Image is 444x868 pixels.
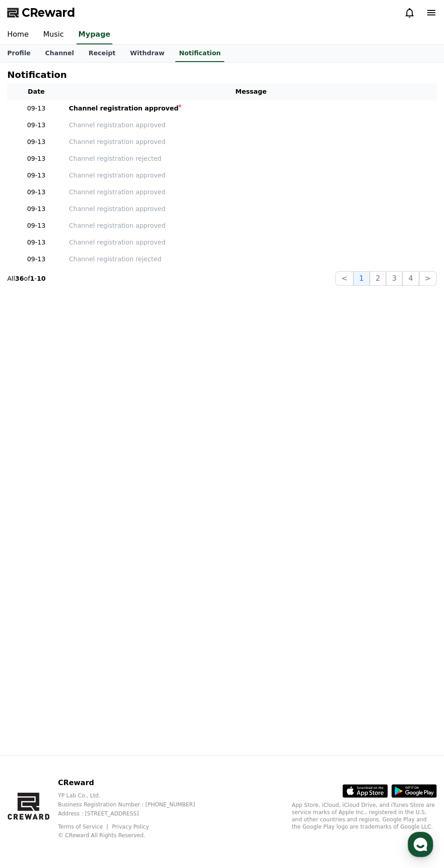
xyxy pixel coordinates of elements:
[11,204,62,214] p: 09-13
[69,154,433,163] p: Channel registration rejected
[69,171,433,180] p: Channel registration approved
[175,45,224,62] a: Notification
[134,301,156,308] span: Settings
[11,187,62,197] p: 09-13
[11,238,62,247] p: 09-13
[75,301,102,308] span: Messages
[60,287,117,310] a: Messages
[77,25,112,44] a: Mypage
[15,275,24,282] strong: 36
[58,832,210,839] p: © CReward All Rights Reserved.
[386,271,402,286] button: 3
[23,301,39,308] span: Home
[58,810,210,817] p: Address : [STREET_ADDRESS]
[65,83,437,100] th: Message
[22,5,75,20] span: CReward
[58,801,210,808] p: Business Registration Number : [PHONE_NUMBER]
[7,83,65,100] th: Date
[36,25,71,44] a: Music
[69,120,433,130] p: Channel registration approved
[11,221,62,230] p: 09-13
[69,104,179,113] div: Channel registration approved
[353,271,370,286] button: 1
[11,137,62,147] p: 09-13
[11,104,62,113] p: 09-13
[370,271,386,286] button: 2
[11,154,62,163] p: 09-13
[69,221,433,230] p: Channel registration approved
[81,45,123,62] a: Receipt
[11,254,62,264] p: 09-13
[58,824,110,830] a: Terms of Service
[123,45,172,62] a: Withdraw
[112,824,149,830] a: Privacy Policy
[11,120,62,130] p: 09-13
[69,137,433,147] p: Channel registration approved
[292,801,437,830] p: App Store, iCloud, iCloud Drive, and iTunes Store are service marks of Apple Inc., registered in ...
[7,274,46,283] p: All of -
[11,171,62,180] p: 09-13
[419,271,437,286] button: >
[117,287,174,310] a: Settings
[7,70,67,80] h4: Notification
[402,271,419,286] button: 4
[30,275,34,282] strong: 1
[69,238,433,247] p: Channel registration approved
[38,45,81,62] a: Channel
[37,275,45,282] strong: 10
[58,792,210,799] p: YP Lab Co., Ltd.
[69,187,433,197] p: Channel registration approved
[7,5,75,20] a: CReward
[335,271,353,286] button: <
[3,287,60,310] a: Home
[58,777,210,788] p: CReward
[69,254,433,264] p: Channel registration rejected
[69,204,433,214] p: Channel registration approved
